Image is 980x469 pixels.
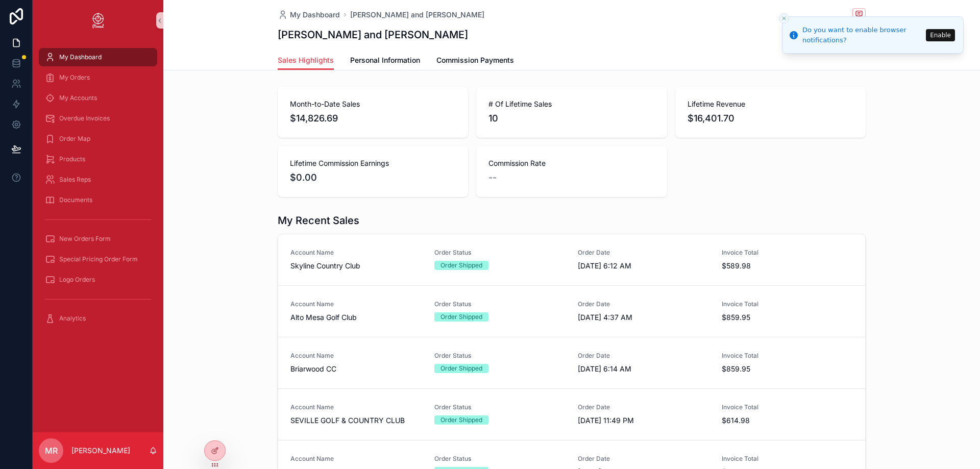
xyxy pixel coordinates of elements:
[59,114,110,122] span: Overdue Invoices
[722,261,853,271] span: $589.98
[440,312,482,322] div: Order Shipped
[350,10,484,20] a: [PERSON_NAME] and [PERSON_NAME]
[350,55,420,65] span: Personal Information
[39,130,157,148] a: Order Map
[71,446,130,456] p: [PERSON_NAME]
[488,99,654,109] span: # Of Lifetime Sales
[290,249,422,257] span: Account Name
[578,312,709,323] span: [DATE] 4:37 AM
[436,51,514,71] a: Commission Payments
[278,51,334,70] a: Sales Highlights
[290,312,357,323] span: Alto Mesa Golf Club
[59,276,95,284] span: Logo Orders
[278,10,340,20] a: My Dashboard
[39,230,157,248] a: New Orders Form
[59,255,138,263] span: Special Pricing Order Form
[45,445,58,457] span: MR
[278,213,359,228] h1: My Recent Sales
[39,250,157,268] a: Special Pricing Order Form
[59,235,111,243] span: New Orders Form
[290,300,422,308] span: Account Name
[434,249,566,257] span: Order Status
[290,170,456,185] span: $0.00
[578,352,709,360] span: Order Date
[434,403,566,411] span: Order Status
[578,261,709,271] span: [DATE] 6:12 AM
[278,55,334,65] span: Sales Highlights
[39,309,157,328] a: Analytics
[39,109,157,128] a: Overdue Invoices
[290,158,456,168] span: Lifetime Commission Earnings
[59,94,97,102] span: My Accounts
[722,300,853,308] span: Invoice Total
[39,89,157,107] a: My Accounts
[434,352,566,360] span: Order Status
[290,10,340,20] span: My Dashboard
[39,170,157,189] a: Sales Reps
[290,261,360,271] span: Skyline Country Club
[440,364,482,373] div: Order Shipped
[802,25,923,45] div: Do you want to enable browser notifications?
[290,403,422,411] span: Account Name
[722,249,853,257] span: Invoice Total
[290,111,456,126] span: $14,826.69
[722,455,853,463] span: Invoice Total
[722,312,853,323] span: $859.95
[488,158,654,168] span: Commission Rate
[578,249,709,257] span: Order Date
[722,403,853,411] span: Invoice Total
[722,415,853,426] span: $614.98
[39,48,157,66] a: My Dashboard
[90,12,106,29] img: App logo
[350,51,420,71] a: Personal Information
[434,455,566,463] span: Order Status
[488,111,654,126] span: 10
[578,455,709,463] span: Order Date
[290,352,422,360] span: Account Name
[59,314,86,323] span: Analytics
[39,191,157,209] a: Documents
[722,352,853,360] span: Invoice Total
[290,364,336,374] span: Briarwood CC
[436,55,514,65] span: Commission Payments
[578,415,709,426] span: [DATE] 11:49 PM
[440,261,482,270] div: Order Shipped
[59,155,85,163] span: Products
[39,68,157,87] a: My Orders
[59,176,91,184] span: Sales Reps
[39,270,157,289] a: Logo Orders
[33,41,163,341] div: scrollable content
[688,99,853,109] span: Lifetime Revenue
[779,13,789,23] button: Close toast
[722,364,853,374] span: $859.95
[488,170,497,185] span: --
[290,455,422,463] span: Account Name
[578,364,709,374] span: [DATE] 6:14 AM
[434,300,566,308] span: Order Status
[688,111,853,126] span: $16,401.70
[59,196,92,204] span: Documents
[926,29,955,41] button: Enable
[578,300,709,308] span: Order Date
[278,28,468,42] h1: [PERSON_NAME] and [PERSON_NAME]
[39,150,157,168] a: Products
[290,99,456,109] span: Month-to-Date Sales
[440,415,482,425] div: Order Shipped
[59,73,90,82] span: My Orders
[290,415,405,426] span: SEVILLE GOLF & COUNTRY CLUB
[59,135,90,143] span: Order Map
[578,403,709,411] span: Order Date
[59,53,102,61] span: My Dashboard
